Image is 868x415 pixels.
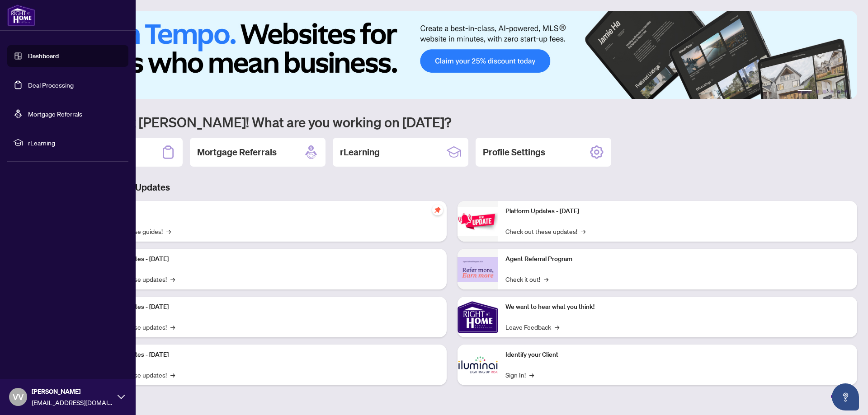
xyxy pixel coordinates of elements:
[13,391,24,403] span: VV
[505,274,548,284] a: Check it out!→
[28,110,82,118] a: Mortgage Referrals
[529,370,534,380] span: →
[483,146,545,159] h2: Profile Settings
[32,387,113,396] span: [PERSON_NAME]
[47,181,857,194] h3: Brokerage & Industry Updates
[505,370,534,380] a: Sign In!→
[28,138,122,148] span: rLearning
[505,350,850,360] p: Identify your Client
[95,302,439,312] p: Platform Updates - [DATE]
[581,226,585,236] span: →
[432,205,443,215] span: pushpin
[458,297,498,337] img: We want to hear what you think!
[28,81,74,89] a: Deal Processing
[170,370,175,380] span: →
[166,226,171,236] span: →
[816,90,819,93] button: 2
[505,226,585,236] a: Check out these updates!→
[170,274,175,284] span: →
[170,322,175,332] span: →
[95,350,439,360] p: Platform Updates - [DATE]
[47,113,857,131] h1: Welcome back [PERSON_NAME]! What are you working on [DATE]?
[32,397,113,407] span: [EMAIL_ADDRESS][DOMAIN_NAME]
[28,52,59,60] a: Dashboard
[340,146,380,159] h2: rLearning
[505,322,559,332] a: Leave Feedback→
[832,383,859,410] button: Open asap
[797,90,812,93] button: 1
[197,146,277,159] h2: Mortgage Referrals
[837,90,841,93] button: 5
[458,207,498,236] img: Platform Updates - June 23, 2025
[555,322,559,332] span: →
[505,206,850,216] p: Platform Updates - [DATE]
[505,254,850,264] p: Agent Referral Program
[458,257,498,282] img: Agent Referral Program
[544,274,548,284] span: →
[505,302,850,312] p: We want to hear what you think!
[823,90,826,93] button: 3
[47,11,857,99] img: Slide 0
[95,254,439,264] p: Platform Updates - [DATE]
[458,345,498,385] img: Identify your Client
[95,206,439,216] p: Self-Help
[844,90,848,93] button: 6
[830,90,834,93] button: 4
[7,5,35,26] img: logo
